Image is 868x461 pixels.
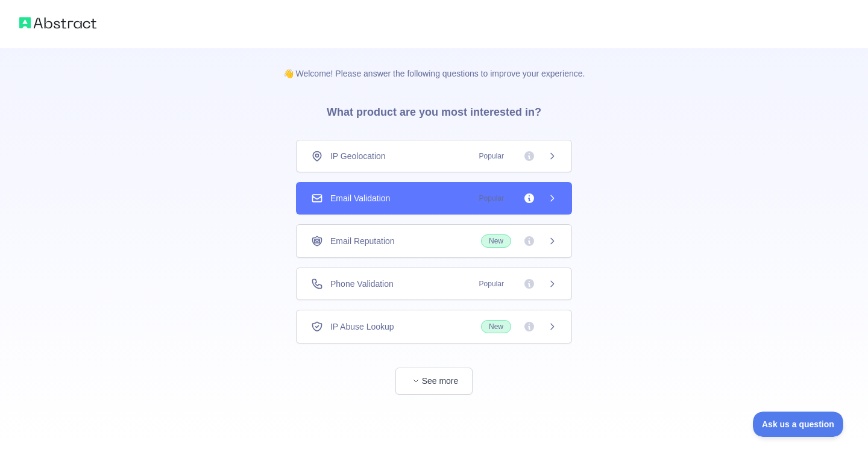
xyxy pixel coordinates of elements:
span: Popular [472,278,511,290]
button: See more [395,368,473,395]
span: New [481,320,511,333]
h3: What product are you most interested in? [307,80,561,140]
span: IP Geolocation [330,150,386,162]
span: New [481,234,511,248]
span: Phone Validation [330,278,394,290]
span: Popular [472,192,511,204]
img: Abstract logo [19,14,96,31]
span: IP Abuse Lookup [330,321,394,333]
span: Popular [472,150,511,162]
iframe: Toggle Customer Support [753,412,844,437]
span: Email Reputation [330,235,395,247]
p: 👋 Welcome! Please answer the following questions to improve your experience. [264,48,605,80]
span: Email Validation [330,192,390,204]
